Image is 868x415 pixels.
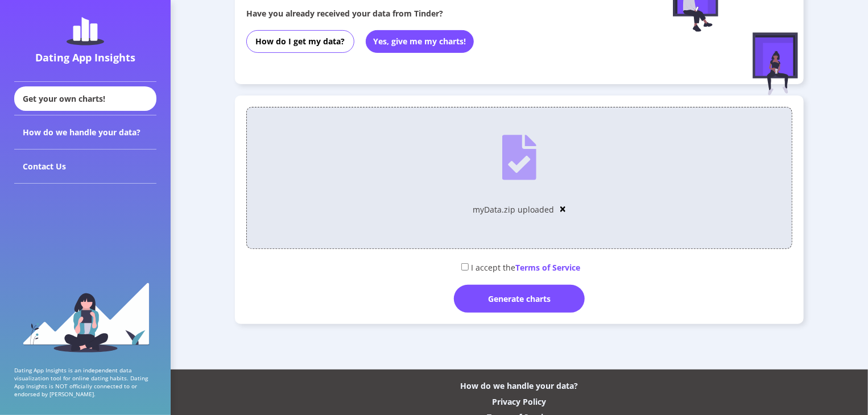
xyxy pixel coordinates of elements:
[14,115,156,150] div: How do we handle your data?
[246,30,354,53] button: How do I get my data?
[560,205,566,213] img: close-solid.cbe4567e.svg
[14,150,156,184] div: Contact Us
[67,17,104,45] img: dating-app-insights-logo.5abe6921.svg
[14,366,156,398] p: Dating App Insights is an independent data visualization tool for online dating habits. Dating Ap...
[17,51,154,64] div: Dating App Insights
[473,204,555,215] div: myData.zip uploaded
[461,380,578,391] div: How do we handle your data?
[516,262,581,273] span: Terms of Service
[493,396,547,407] div: Privacy Policy
[753,32,798,96] img: female-figure-sitting.afd5d174.svg
[246,8,629,19] div: Have you already received your data from Tinder?
[246,258,792,276] div: I accept the
[14,86,156,111] div: Get your own charts!
[366,30,474,53] button: Yes, give me my charts!
[22,281,150,352] img: sidebar_girl.91b9467e.svg
[454,285,585,313] div: Generate charts
[502,135,536,180] img: file-uploaded.ea247aa8.svg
